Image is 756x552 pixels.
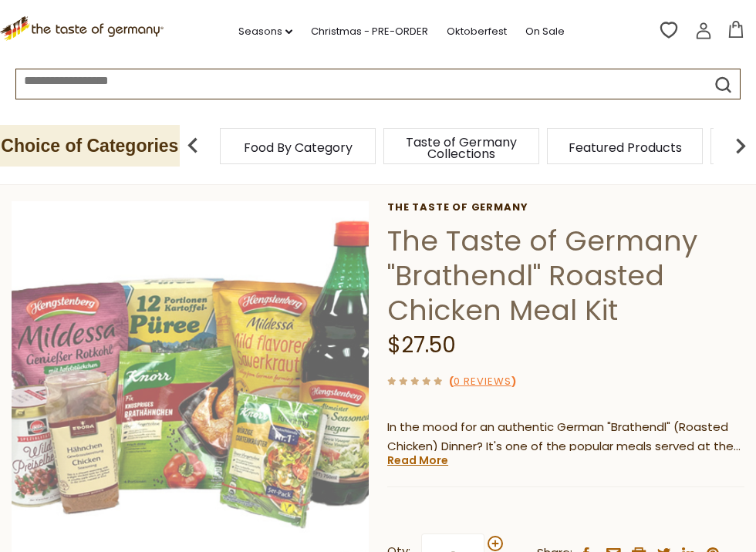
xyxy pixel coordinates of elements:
a: 0 Reviews [454,374,511,390]
span: $27.50 [387,330,456,360]
p: In the mood for an authentic German "Brathendl" (Roasted Chicken) Dinner? It's one of the popular... [387,418,744,456]
a: Oktoberfest [447,23,507,40]
a: Christmas - PRE-ORDER [311,23,428,40]
span: ( ) [449,374,516,389]
img: previous arrow [177,130,208,161]
a: The Taste of Germany [387,201,744,214]
a: Taste of Germany Collections [400,136,523,160]
a: Seasons [238,23,292,40]
a: Read More [387,453,448,468]
a: Featured Products [569,142,682,153]
h1: The Taste of Germany "Brathendl" Roasted Chicken Meal Kit [387,224,744,328]
a: On Sale [525,23,565,40]
img: next arrow [725,130,756,161]
a: Food By Category [244,142,353,153]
